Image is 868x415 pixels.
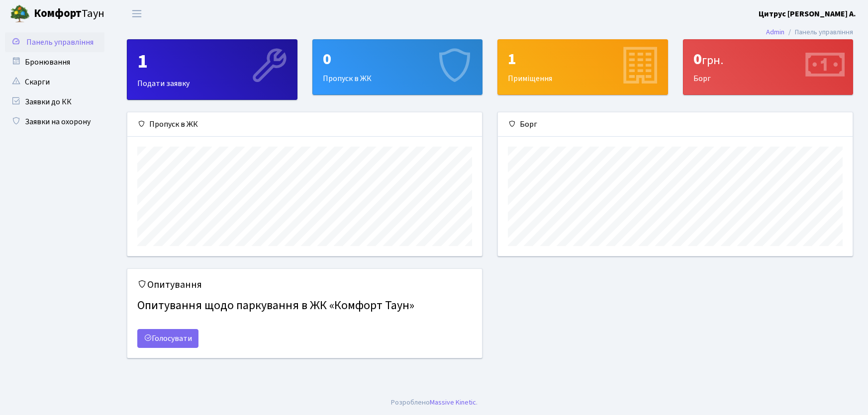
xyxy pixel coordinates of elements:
a: Голосувати [137,329,198,348]
a: 1Приміщення [497,39,668,95]
a: 1Подати заявку [127,39,297,100]
div: Подати заявку [127,40,297,99]
a: Скарги [5,72,104,92]
div: . [391,397,478,408]
a: Бронювання [5,52,104,72]
div: 0 [693,50,843,69]
div: 1 [508,50,658,69]
div: Приміщення [498,40,668,94]
span: Таун [34,5,104,22]
a: Massive Kinetic [430,397,476,408]
h5: Опитування [137,279,472,291]
a: Admin [766,27,784,37]
div: Борг [683,40,853,94]
a: Панель управління [5,32,104,52]
a: Заявки на охорону [5,112,104,132]
span: грн. [702,52,723,69]
b: Цитрус [PERSON_NAME] А. [759,8,856,19]
a: Заявки до КК [5,92,104,112]
button: Переключити навігацію [124,5,149,22]
div: 0 [323,50,473,69]
div: Пропуск в ЖК [313,40,482,94]
div: Пропуск в ЖК [127,112,482,137]
a: 0Пропуск в ЖК [312,39,483,95]
h4: Опитування щодо паркування в ЖК «Комфорт Таун» [137,295,472,317]
div: 1 [137,50,287,74]
a: Цитрус [PERSON_NAME] А. [759,8,856,20]
a: Розроблено [391,397,430,408]
img: logo.png [10,4,30,24]
nav: breadcrumb [751,22,868,43]
div: Борг [498,112,853,137]
li: Панель управління [784,27,853,38]
span: Панель управління [26,37,94,48]
b: Комфорт [34,5,82,21]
